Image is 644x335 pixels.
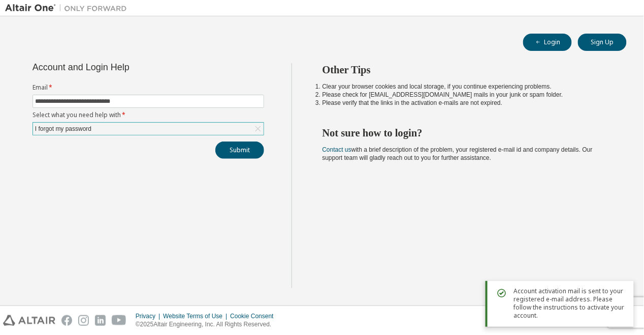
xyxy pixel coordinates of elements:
button: Sign Up [578,34,627,51]
label: Select what you need help with [33,111,264,119]
li: Please check for [EMAIL_ADDRESS][DOMAIN_NAME] mails in your junk or spam folder. [323,91,609,99]
img: linkedin.svg [95,315,106,326]
div: Cookie Consent [230,312,279,320]
img: instagram.svg [78,315,89,326]
label: Email [33,83,264,92]
li: Clear your browser cookies and local storage, if you continue experiencing problems. [323,82,609,91]
div: Website Terms of Use [163,312,230,320]
span: with a brief description of the problem, your registered e-mail id and company details. Our suppo... [323,146,593,161]
p: © 2025 Altair Engineering, Inc. All Rights Reserved. [136,320,280,329]
li: Please verify that the links in the activation e-mails are not expired. [323,99,609,107]
a: Contact us [323,146,351,153]
button: Submit [215,142,264,159]
div: Account and Login Help [33,63,218,71]
div: I forgot my password [34,123,93,134]
img: youtube.svg [112,315,126,326]
h2: Not sure how to login? [323,126,609,139]
span: Account activation mail is sent to your registered e-mail address. Please follow the instructions... [514,287,626,320]
h2: Other Tips [323,63,609,76]
img: facebook.svg [61,315,72,326]
div: Privacy [136,312,163,320]
img: altair_logo.svg [3,315,55,326]
img: Altair One [5,3,132,13]
button: Login [523,34,572,51]
div: I forgot my password [33,123,264,135]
